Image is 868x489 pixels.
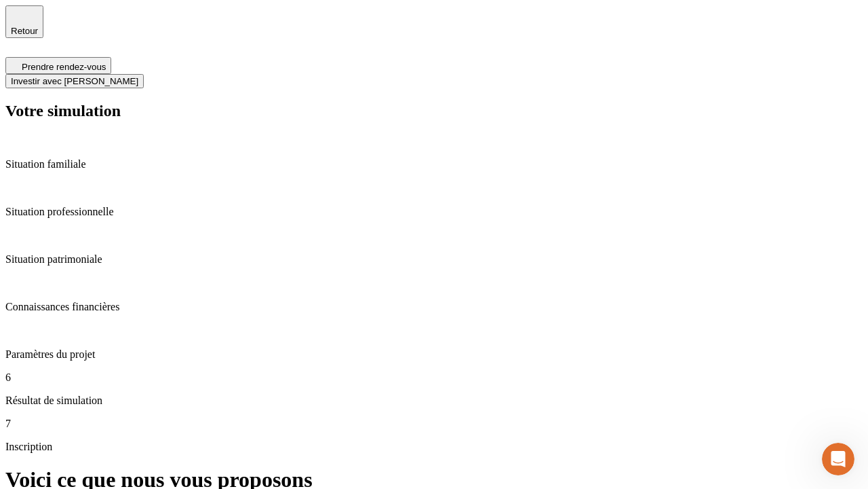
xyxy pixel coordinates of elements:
[11,26,38,36] span: Retour
[5,5,43,38] button: Retour
[5,441,863,453] p: Inscription
[5,158,863,170] p: Situation familiale
[5,57,111,74] button: Prendre rendez-vous
[5,253,863,266] p: Situation patrimoniale
[5,301,863,313] p: Connaissances financières
[11,76,138,86] span: Investir avec [PERSON_NAME]
[822,443,854,475] iframe: Intercom live chat
[5,348,863,361] p: Paramètres du projet
[5,395,863,407] p: Résultat de simulation
[5,102,863,120] h2: Votre simulation
[5,418,863,430] p: 7
[5,74,144,88] button: Investir avec [PERSON_NAME]
[5,206,863,218] p: Situation professionnelle
[22,62,106,72] span: Prendre rendez-vous
[5,372,863,384] p: 6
